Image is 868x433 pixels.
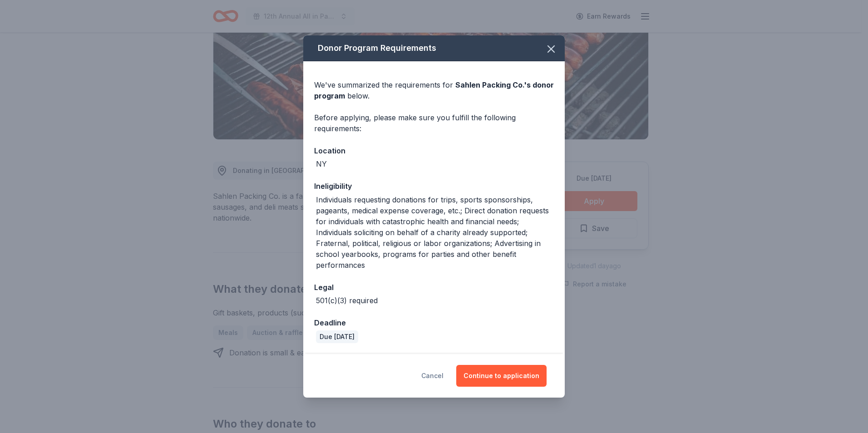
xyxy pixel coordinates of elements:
[456,365,547,387] button: Continue to application
[316,194,554,271] div: Individuals requesting donations for trips, sports sponsorships, pageants, medical expense covera...
[316,330,358,343] div: Due [DATE]
[303,35,565,61] div: Donor Program Requirements
[314,79,554,101] div: We've summarized the requirements for below.
[314,145,554,157] div: Location
[314,281,554,293] div: Legal
[314,180,554,192] div: Ineligibility
[421,365,444,387] button: Cancel
[314,317,554,329] div: Deadline
[314,112,554,134] div: Before applying, please make sure you fulfill the following requirements:
[316,158,327,169] div: NY
[316,295,378,306] div: 501(c)(3) required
